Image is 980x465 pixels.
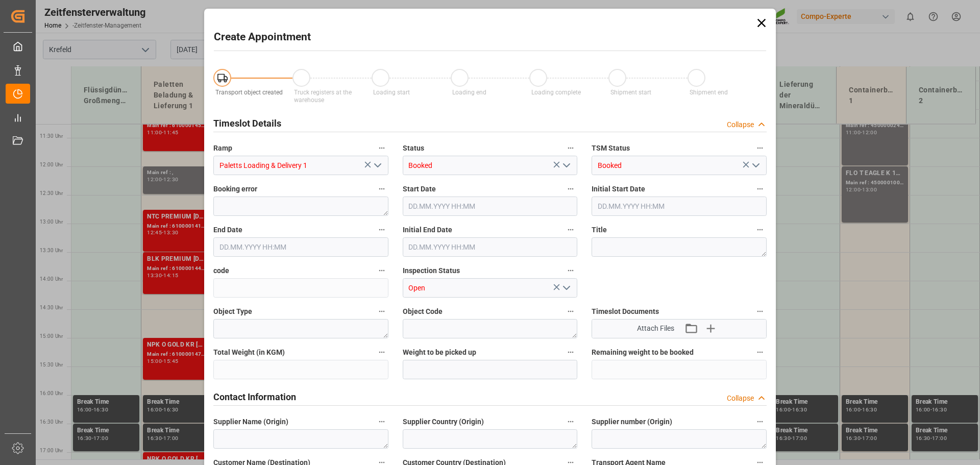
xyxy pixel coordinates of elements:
button: Start Date [564,182,577,195]
span: Ramp [213,143,232,154]
button: Ramp [375,141,388,155]
button: open menu [558,280,574,296]
span: Shipment start [610,89,651,96]
h2: Contact Information [213,390,296,404]
span: Supplier Country (Origin) [403,417,484,427]
button: Supplier number (Origin) [753,415,767,428]
span: Total Weight (in KGM) [213,347,285,358]
button: Supplier Name (Origin) [375,415,388,428]
span: Loading complete [531,89,581,96]
span: Supplier number (Origin) [592,417,672,427]
span: Attach Files [637,323,674,334]
button: Title [753,223,767,236]
span: Loading end [452,89,486,96]
span: Object Code [403,306,443,317]
span: Weight to be picked up [403,347,476,358]
button: Object Type [375,305,388,318]
button: Object Code [564,305,577,318]
button: Inspection Status [564,264,577,277]
button: open menu [558,158,574,174]
button: Timeslot Documents [753,305,767,318]
span: code [213,265,229,276]
span: Initial Start Date [592,184,645,194]
button: code [375,264,388,277]
span: Title [592,225,607,235]
button: Initial Start Date [753,182,767,195]
button: Total Weight (in KGM) [375,346,388,359]
div: Collapse [727,119,754,130]
span: Inspection Status [403,265,460,276]
span: Booking error [213,184,257,194]
span: Status [403,143,424,154]
span: Shipment end [690,89,728,96]
span: Start Date [403,184,436,194]
button: Supplier Country (Origin) [564,415,577,428]
button: Initial End Date [564,223,577,236]
div: Collapse [727,393,754,404]
span: Truck registers at the warehouse [294,89,352,104]
button: Remaining weight to be booked [753,346,767,359]
input: DD.MM.YYYY HH:MM [403,197,578,216]
span: Timeslot Documents [592,306,659,317]
span: Remaining weight to be booked [592,347,694,358]
input: DD.MM.YYYY HH:MM [403,237,578,257]
button: End Date [375,223,388,236]
h2: Create Appointment [214,29,311,45]
button: Weight to be picked up [564,346,577,359]
button: open menu [369,158,384,174]
span: Transport object created [215,89,283,96]
input: DD.MM.YYYY HH:MM [213,237,388,257]
button: open menu [747,158,763,174]
h2: Timeslot Details [213,116,281,130]
span: Supplier Name (Origin) [213,417,288,427]
span: Object Type [213,306,252,317]
span: TSM Status [592,143,630,154]
button: TSM Status [753,141,767,155]
span: Loading start [373,89,410,96]
input: DD.MM.YYYY HH:MM [592,197,767,216]
input: Type to search/select [403,156,578,175]
span: End Date [213,225,242,235]
button: Status [564,141,577,155]
span: Initial End Date [403,225,452,235]
input: Type to search/select [213,156,388,175]
button: Booking error [375,182,388,195]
